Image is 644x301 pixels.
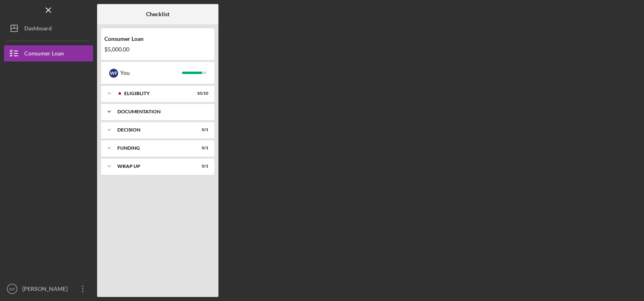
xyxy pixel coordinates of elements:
button: Consumer Loan [4,45,93,61]
div: Consumer Loan [104,36,211,42]
div: Decision [117,127,188,132]
div: [PERSON_NAME] [20,281,73,299]
div: 0 / 1 [194,146,208,150]
b: Checklist [146,11,169,17]
div: 0 / 1 [194,127,208,132]
div: Eligiblity [124,91,188,96]
div: $5,000.00 [104,46,211,53]
button: WF[PERSON_NAME] [4,281,93,297]
div: 10 / 10 [194,91,208,96]
div: 0 / 1 [194,164,208,169]
div: You [120,66,182,80]
div: Wrap up [117,164,188,169]
button: Dashboard [4,20,93,36]
div: Dashboard [24,20,52,38]
div: Documentation [117,109,204,114]
text: WF [9,287,15,291]
div: W F [109,69,118,78]
div: Consumer Loan [24,45,64,64]
div: Funding [117,146,188,150]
